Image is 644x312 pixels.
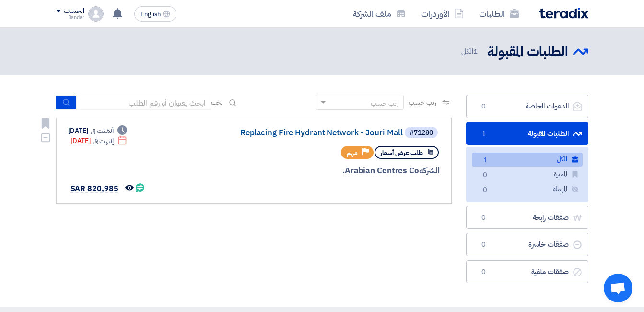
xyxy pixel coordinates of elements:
[345,2,413,25] a: ملف الشركة
[472,168,583,181] a: المميزة
[466,206,588,229] a: صفقات رابحة0
[56,15,84,20] div: Bandar
[410,130,433,136] div: #71280
[472,182,583,196] a: المهملة
[466,95,588,118] a: الدعوات الخاصة0
[473,46,478,57] span: 1
[380,148,423,157] span: طلب عرض أسعار
[347,148,358,157] span: مهم
[77,96,211,110] input: ابحث بعنوان أو رقم الطلب
[466,260,588,284] a: صفقات ملغية0
[93,136,114,146] span: إنتهت في
[64,7,84,15] div: الحساب
[419,165,440,177] span: الشركة
[466,233,588,256] a: صفقات خاسرة0
[539,8,588,19] img: Teradix logo
[480,156,491,166] span: 1
[461,46,480,57] span: الكل
[478,129,490,139] span: 1
[478,102,490,111] span: 0
[413,2,471,25] a: الأوردرات
[604,274,632,302] div: Open chat
[409,97,436,108] span: رتب حسب
[472,153,583,167] a: الكل
[478,213,490,223] span: 0
[478,267,490,277] span: 0
[480,170,491,180] span: 0
[70,183,118,194] span: SAR 820,985
[211,129,403,137] a: Replacing Fire Hydrant Network - Jouri Mall
[471,2,527,25] a: الطلبات
[478,240,490,250] span: 0
[134,6,176,22] button: English
[371,98,398,108] div: رتب حسب
[211,97,223,108] span: بحث
[68,126,128,136] div: [DATE]
[88,6,104,22] img: profile_test.png
[487,43,568,61] h2: الطلبات المقبولة
[209,165,440,177] div: Arabian Centres Co.
[466,122,588,145] a: الطلبات المقبولة1
[70,136,128,146] div: [DATE]
[141,11,161,18] span: English
[480,185,491,195] span: 0
[91,126,114,136] span: أنشئت في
